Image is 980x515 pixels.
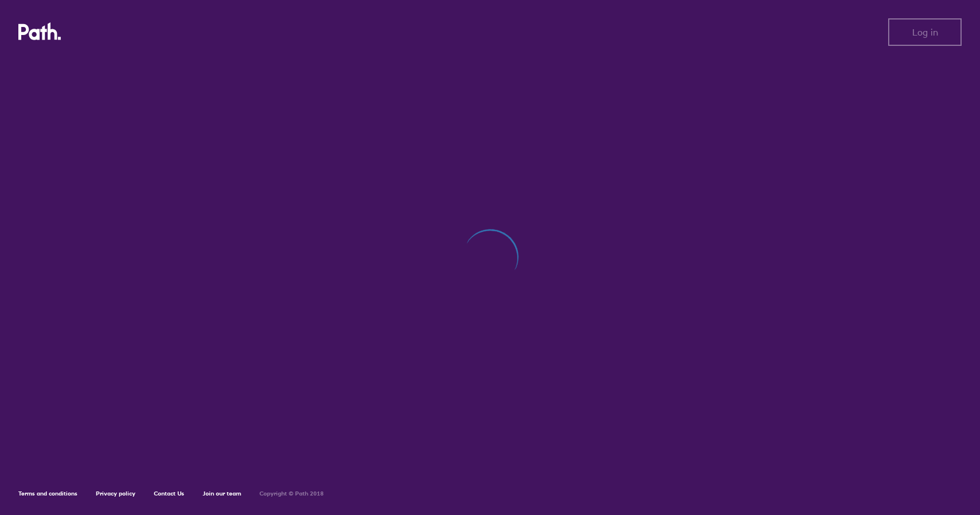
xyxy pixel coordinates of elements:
a: Privacy policy [96,490,135,497]
button: Log in [888,18,962,46]
a: Contact Us [154,490,184,497]
span: Log in [912,27,938,37]
h6: Copyright © Path 2018 [259,490,324,497]
a: Join our team [203,490,241,497]
a: Terms and conditions [18,490,78,497]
